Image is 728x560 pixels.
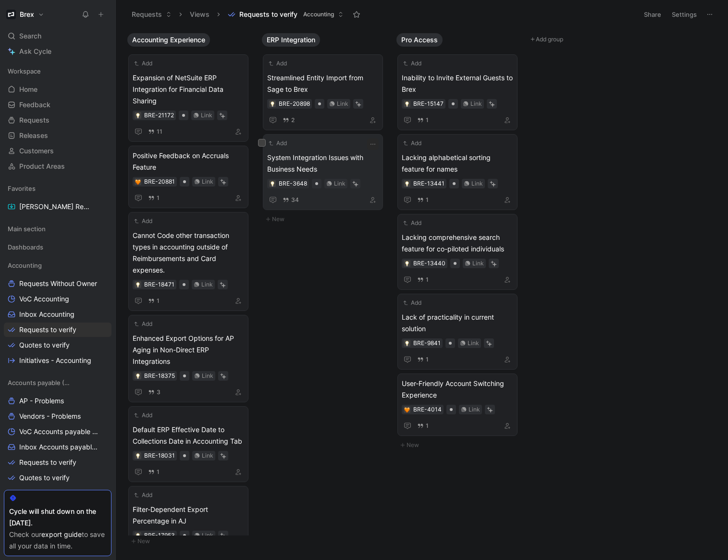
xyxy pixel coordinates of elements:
div: 💡 [404,340,410,347]
a: AddExpansion of NetSuite ERP Integration for Financial Data SharingLink11 [128,54,248,142]
button: Accounting Experience [127,33,210,47]
div: BRE-17953 [144,531,175,540]
button: Add [402,138,423,148]
div: Link [337,99,348,109]
a: VoC Accounts payable (AP) [4,424,111,439]
button: 💡 [269,180,276,187]
a: AddLacking comprehensive search feature for co-piloted individualsLink1 [397,214,518,290]
span: Requests Without Owner [19,279,97,288]
img: 💡 [404,261,410,267]
button: 💡 [135,452,141,459]
button: 11 [146,126,164,137]
img: 🧡 [404,407,410,413]
a: Quotes to verify [4,338,111,352]
button: Add [133,411,154,420]
div: 💡 [404,100,410,107]
span: Feedback [19,100,50,110]
button: 💡 [135,373,141,379]
img: 💡 [135,533,141,539]
div: Link [468,338,479,348]
div: Pro AccessNew [393,29,527,456]
span: 11 [157,129,162,135]
div: Main section [4,222,111,239]
button: 1 [415,195,431,205]
button: New [127,535,254,547]
a: export guide [41,530,82,538]
button: Add [133,490,154,500]
div: Favorites [4,181,111,196]
img: 💡 [404,101,410,107]
span: Lack of practicality in current solution [402,311,513,335]
a: AddCannot Code other transaction types in accounting outside of Reimbursements and Card expenses.... [128,212,248,311]
img: 💡 [135,453,141,459]
button: Requests [127,7,176,22]
span: System Integration Issues with Business Needs [267,152,379,175]
a: Initiatives - Accounts payable (AP) [4,486,111,500]
span: Requests [19,115,49,125]
img: 💡 [404,181,410,187]
a: Quotes to verify [4,471,111,485]
a: AddSystem Integration Issues with Business NeedsLink34 [263,134,383,210]
span: Customers [19,146,54,156]
span: Ask Cycle [19,46,51,57]
a: Inbox Accounting [4,307,111,322]
a: VoC Accounting [4,292,111,306]
div: Link [202,177,213,187]
button: 💡 [269,100,276,107]
span: Filter-Dependent Export Percentage in AJ [133,504,244,527]
button: 💡 [135,112,141,119]
div: Accounting [4,258,111,273]
button: 🧡 [404,406,410,413]
span: Accounting [303,10,334,19]
div: Accounts payable (AP)AP - ProblemsVendors - ProblemsVoC Accounts payable (AP)Inbox Accounts payab... [4,375,111,500]
img: 💡 [404,341,410,347]
button: Add group [527,34,657,45]
a: Requests [4,113,111,127]
div: Link [472,259,484,268]
button: 💡 [404,260,410,267]
span: 1 [157,195,160,201]
div: Cycle will shut down on the [DATE]. [9,506,106,529]
a: Positive Feedback on Accruals FeatureLink1 [128,146,248,208]
a: AddLacking alphabetical sorting feature for namesLink1 [397,134,518,210]
button: Add [267,59,288,68]
div: BRE-18471 [144,280,174,289]
span: Favorites [8,184,36,193]
button: 1 [146,296,161,306]
span: Inbox Accounts payable (AP) [19,442,99,452]
span: Quotes to verify [19,473,70,483]
button: 2 [281,115,296,125]
span: Accounting Experience [132,35,205,45]
button: 1 [146,193,161,203]
a: Requests to verify [4,455,111,470]
span: Positive Feedback on Accruals Feature [133,150,244,173]
div: BRE-4014 [413,405,442,414]
button: Add [402,218,423,228]
div: Link [470,99,482,109]
span: VoC Accounting [19,294,69,304]
div: Link [334,179,345,188]
button: 🧡 [135,178,141,185]
a: [PERSON_NAME] Request [4,199,111,214]
span: Product Areas [19,162,65,171]
button: 💡 [135,532,141,539]
div: Dashboards [4,240,111,254]
span: Enhanced Export Options for AP Aging in Non-Direct ERP Integrations [133,333,244,367]
button: 1 [415,354,431,365]
button: Add [133,59,154,68]
button: ERP Integration [262,33,320,47]
a: AddStreamlined Entity Import from Sage to BrexLink2 [263,54,383,130]
span: Inability to Invite External Guests to Brex [402,72,513,95]
span: Initiatives - Accounting [19,356,91,365]
a: AP - Problems [4,394,111,408]
span: 1 [426,117,429,123]
div: BRE-20898 [279,99,310,109]
a: Home [4,82,111,97]
button: Views [185,7,214,22]
div: Accounting ExperienceNew [123,29,258,552]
